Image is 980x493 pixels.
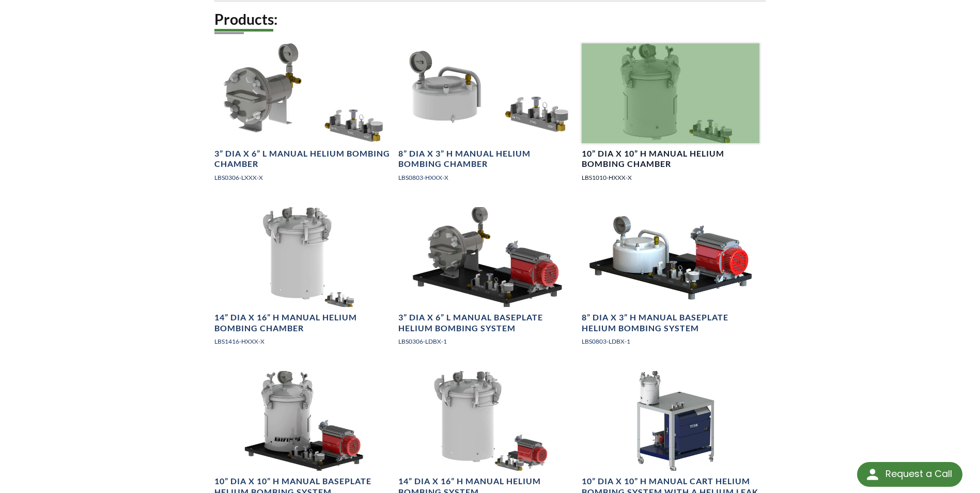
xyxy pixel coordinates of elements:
[398,173,575,182] p: LBS0803-HXXX-X
[885,462,952,486] div: Request a Call
[214,10,765,29] h2: Products:
[864,466,881,483] img: round button
[582,312,759,334] h4: 8” DIA x 3” H Manual Baseplate Helium Bombing System
[214,173,392,182] p: LBS0306-LXXX-X
[857,462,962,487] div: Request a Call
[582,173,759,182] p: LBS1010-HXXX-X
[582,336,759,346] p: LBS0803-LDBX-1
[398,148,575,170] h4: 8” DIA x 3” H Manual Helium Bombing Chamber
[214,312,392,334] h4: 14” DIA x 16” H Manual Helium Bombing Chamber
[582,43,759,191] a: 10" x 10" Bombing Chamber10” DIA x 10” H Manual Helium Bombing ChamberLBS1010-HXXX-X
[214,43,392,191] a: 3" x 6" Bombing Chamber with Evac Valve3” DIA x 6” L Manual Helium Bombing ChamberLBS0306-LXXX-X
[214,336,392,346] p: LBS1416-HXXX-X
[398,336,575,346] p: LBS0306-LDBX-1
[582,148,759,170] h4: 10” DIA x 10” H Manual Helium Bombing Chamber
[582,207,759,355] a: 8" x 3" bombing system on base plate8” DIA x 3” H Manual Baseplate Helium Bombing SystemLBS0803-L...
[398,43,575,191] a: 8" x 3" Bombing Chamber8” DIA x 3” H Manual Helium Bombing ChamberLBS0803-HXXX-X
[214,207,392,355] a: 14" x 16" Bombing Chamber14” DIA x 16” H Manual Helium Bombing ChamberLBS1416-HXXX-X
[214,148,392,170] h4: 3” DIA x 6” L Manual Helium Bombing Chamber
[398,207,575,355] a: 3" x 6" Bombing system on baseplate3” DIA x 6” L Manual Baseplate Helium Bombing SystemLBS0306-LD...
[398,312,575,334] h4: 3” DIA x 6” L Manual Baseplate Helium Bombing System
